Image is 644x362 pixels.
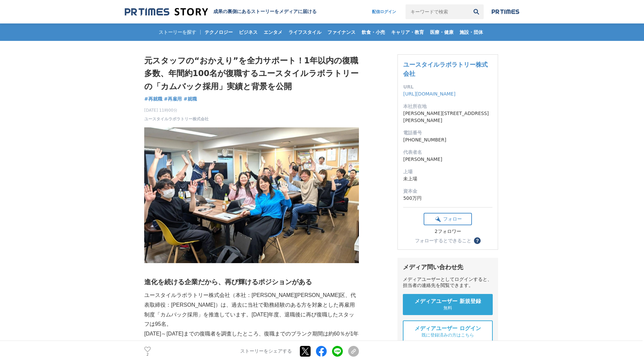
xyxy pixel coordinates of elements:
span: #再就職 [144,96,162,102]
img: 成果の裏側にあるストーリーをメディアに届ける [125,7,208,16]
dt: 上場 [403,168,492,175]
span: 既に登録済みの方はこちら [422,332,474,338]
span: テクノロジー [202,29,235,35]
button: ？ [474,237,481,244]
dt: 電話番号 [403,129,492,136]
span: 施設・団体 [457,29,486,35]
p: ストーリーをシェアする [240,349,292,355]
span: #再雇用 [164,96,182,102]
a: 医療・健康 [427,23,456,41]
a: #再雇用 [164,96,182,103]
img: prtimes [492,9,519,14]
span: ビジネス [236,29,260,35]
img: thumbnail_5e65eb70-7254-11f0-ad75-a15d8acbbc29.jpg [144,127,359,263]
span: 医療・健康 [427,29,456,35]
button: フォロー [424,213,472,225]
dt: 資本金 [403,188,492,195]
a: ファイナンス [325,23,358,41]
input: キーワードで検索 [406,4,469,19]
a: 配信ログイン [365,4,403,19]
span: メディアユーザー ログイン [415,325,481,332]
div: メディア問い合わせ先 [403,263,493,271]
span: 飲食・小売 [359,29,388,35]
a: [URL][DOMAIN_NAME] [403,91,455,97]
a: ライフスタイル [286,23,324,41]
span: ファイナンス [325,29,358,35]
p: ユースタイルラボラトリー株式会社（本社：[PERSON_NAME][PERSON_NAME]区、代表取締役：[PERSON_NAME]）は、過去に当社で勤務経験のある方を対象とした再雇用制度「カ... [144,291,359,329]
dd: 未上場 [403,175,492,182]
p: 2 [144,353,151,356]
span: エンタメ [261,29,285,35]
a: #就職 [183,96,197,103]
a: キャリア・教育 [388,23,427,41]
a: ユースタイルラボラトリー株式会社 [403,61,488,77]
span: メディアユーザー 新規登録 [415,298,481,305]
a: 成果の裏側にあるストーリーをメディアに届ける 成果の裏側にあるストーリーをメディアに届ける [125,7,317,16]
h1: 元スタッフの“おかえり”を全力サポート！1年以内の復職多数、年間約100名が復職するユースタイルラボラトリーの「カムバック採用」実績と背景を公開 [144,54,359,93]
dd: [PHONE_NUMBER] [403,136,492,143]
div: 2フォロワー [424,229,472,235]
p: [DATE]～[DATE]までの復職者を調査したところ、復職までのブランク期間は約60％が1年以内でした。 [144,329,359,349]
span: ライフスタイル [286,29,324,35]
a: ユースタイルラボラトリー株式会社 [144,116,209,122]
div: メディアユーザーとしてログインすると、担当者の連絡先を閲覧できます。 [403,277,493,289]
span: #就職 [183,96,197,102]
dt: 代表者名 [403,149,492,156]
a: メディアユーザー ログイン 既に登録済みの方はこちら [403,320,493,343]
div: フォローするとできること [415,238,471,243]
span: ？ [475,238,480,243]
a: メディアユーザー 新規登録 無料 [403,294,493,315]
a: #再就職 [144,96,162,103]
h2: 成果の裏側にあるストーリーをメディアに届ける [213,9,317,15]
dt: 本社所在地 [403,103,492,110]
a: 施設・団体 [457,23,486,41]
dt: URL [403,83,492,90]
a: テクノロジー [202,23,235,41]
a: エンタメ [261,23,285,41]
dd: 500万円 [403,195,492,202]
a: 飲食・小売 [359,23,388,41]
dd: [PERSON_NAME] [403,156,492,163]
span: キャリア・教育 [388,29,427,35]
span: [DATE] 11時00分 [144,107,209,113]
span: 無料 [443,305,452,311]
h2: 進化を続ける企業だから、再び輝けるポジションがある [144,277,359,287]
dd: [PERSON_NAME][STREET_ADDRESS][PERSON_NAME] [403,110,492,124]
button: 検索 [469,4,484,19]
a: ビジネス [236,23,260,41]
